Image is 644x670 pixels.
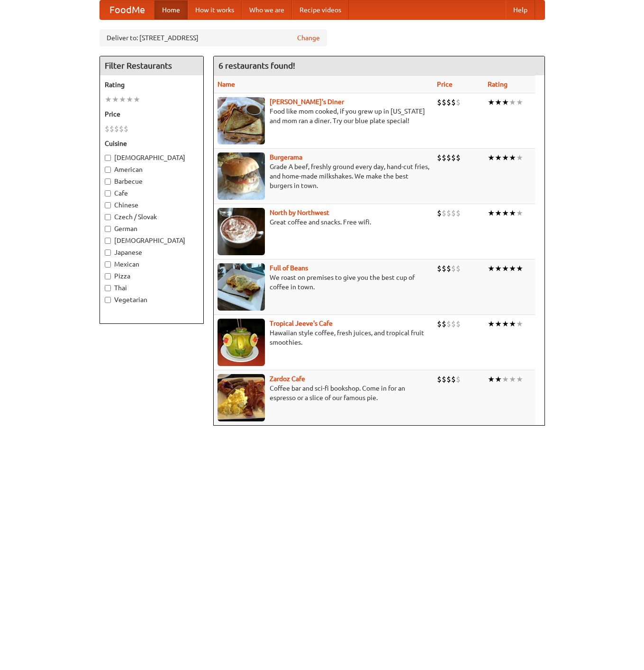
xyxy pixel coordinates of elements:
[105,202,111,208] input: Chinese
[509,263,516,274] li: ★
[270,320,333,327] a: Tropical Jeeve's Cafe
[154,0,188,19] a: Home
[270,153,302,161] a: Burgerama
[270,375,305,383] a: Zardoz Cafe
[242,0,292,19] a: Who we are
[100,0,154,19] a: FoodMe
[437,208,442,218] li: $
[188,0,242,19] a: How it works
[105,248,199,257] label: Japanese
[456,263,461,274] li: $
[218,328,429,347] p: Hawaiian style coffee, fresh juices, and tropical fruit smoothies.
[437,152,442,163] li: $
[495,374,502,384] li: ★
[105,200,199,210] label: Chinese
[105,261,111,268] input: Mexican
[488,97,495,107] li: ★
[502,97,509,107] li: ★
[105,238,111,244] input: [DEMOGRAPHIC_DATA]
[105,177,199,186] label: Barbecue
[119,124,124,134] li: $
[509,374,516,384] li: ★
[218,152,265,200] img: burgerama.jpg
[437,319,442,329] li: $
[105,80,199,89] h5: Rating
[100,29,327,46] div: Deliver to: [STREET_ADDRESS]
[105,297,111,303] input: Vegetarian
[456,208,461,218] li: $
[218,319,265,366] img: jeeves.jpg
[509,208,516,218] li: ★
[218,384,429,402] p: Coffee bar and sci-fi bookshop. Come in for an espresso or a slice of our famous pie.
[218,61,295,70] ng-pluralize: 6 restaurants found!
[488,263,495,274] li: ★
[105,139,199,148] h5: Cuisine
[105,226,111,232] input: German
[516,97,523,107] li: ★
[270,98,344,106] a: [PERSON_NAME]'s Diner
[516,374,523,384] li: ★
[442,97,446,107] li: $
[516,263,523,274] li: ★
[105,224,199,233] label: German
[488,319,495,329] li: ★
[502,208,509,218] li: ★
[126,94,133,105] li: ★
[218,217,429,227] p: Great coffee and snacks. Free wifi.
[218,107,429,125] p: Food like mom cooked, if you grew up in [US_STATE] and mom ran a diner. Try our blue plate special!
[446,208,451,218] li: $
[105,155,111,161] input: [DEMOGRAPHIC_DATA]
[105,250,111,256] input: Japanese
[451,152,456,163] li: $
[456,319,461,329] li: $
[442,374,446,384] li: $
[297,33,320,43] a: Change
[446,97,451,107] li: $
[105,179,111,185] input: Barbecue
[488,208,495,218] li: ★
[442,263,446,274] li: $
[488,80,508,88] a: Rating
[495,208,502,218] li: ★
[451,374,456,384] li: $
[105,124,109,134] li: $
[270,264,308,272] a: Full of Beans
[502,152,509,163] li: ★
[133,94,140,105] li: ★
[114,124,119,134] li: $
[105,273,111,279] input: Pizza
[502,319,509,329] li: ★
[105,285,111,291] input: Thai
[442,319,446,329] li: $
[105,165,199,174] label: American
[105,153,199,162] label: [DEMOGRAPHIC_DATA]
[105,259,199,269] label: Mexican
[105,295,199,304] label: Vegetarian
[509,152,516,163] li: ★
[100,56,203,75] h4: Filter Restaurants
[456,97,461,107] li: $
[124,124,128,134] li: $
[488,374,495,384] li: ★
[451,208,456,218] li: $
[437,80,453,88] a: Price
[506,0,535,19] a: Help
[516,319,523,329] li: ★
[218,80,235,88] a: Name
[495,152,502,163] li: ★
[437,97,442,107] li: $
[105,109,199,119] h5: Price
[502,374,509,384] li: ★
[446,374,451,384] li: $
[442,152,446,163] li: $
[105,271,199,281] label: Pizza
[502,263,509,274] li: ★
[516,208,523,218] li: ★
[119,94,126,105] li: ★
[218,208,265,255] img: north.jpg
[105,212,199,222] label: Czech / Slovak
